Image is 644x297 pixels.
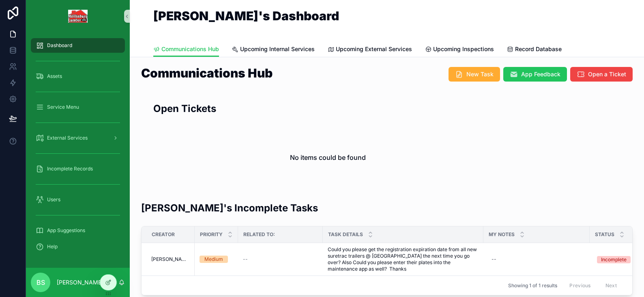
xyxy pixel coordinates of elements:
[31,223,125,238] a: App Suggestions
[507,42,562,58] a: Record Database
[151,256,190,263] span: [PERSON_NAME]
[153,10,339,22] h1: [PERSON_NAME]'s Dashboard
[47,227,85,234] span: App Suggestions
[153,102,216,115] h2: Open Tickets
[31,131,125,145] a: External Services
[449,67,500,82] button: New Task
[68,10,88,23] img: App logo
[47,42,72,49] span: Dashboard
[243,256,248,263] span: --
[47,243,58,250] span: Help
[601,256,627,263] div: Incomplete
[336,45,412,53] span: Upcoming External Services
[141,67,273,79] h1: Communications Hub
[31,192,125,207] a: Users
[31,38,125,53] a: Dashboard
[141,201,318,215] h2: [PERSON_NAME]'s Incomplete Tasks
[232,42,315,58] a: Upcoming Internal Services
[433,45,494,53] span: Upcoming Inspections
[466,70,494,78] span: New Task
[152,231,175,238] span: Creator
[243,231,275,238] span: Related to:
[595,231,614,238] span: Status
[31,239,125,254] a: Help
[290,153,366,162] h2: No items could be found
[570,67,633,82] button: Open a Ticket
[204,256,223,263] div: Medium
[240,45,315,53] span: Upcoming Internal Services
[200,231,223,238] span: Priority
[521,70,560,78] span: App Feedback
[47,166,93,172] span: Incomplete Records
[47,73,62,80] span: Assets
[31,100,125,114] a: Service Menu
[47,104,79,110] span: Service Menu
[47,196,60,203] span: Users
[31,161,125,176] a: Incomplete Records
[503,67,567,82] button: App Feedback
[515,45,562,53] span: Record Database
[26,32,130,265] div: scrollable content
[425,42,494,58] a: Upcoming Inspections
[161,45,219,53] span: Communications Hub
[153,42,219,57] a: Communications Hub
[36,278,45,287] span: BS
[508,282,557,289] span: Showing 1 of 1 results
[328,246,479,272] span: Could you please get the registration expiration date from all new suretrac trailers @ [GEOGRAPHI...
[492,256,496,263] div: --
[328,42,412,58] a: Upcoming External Services
[489,231,515,238] span: My Notes
[588,70,626,78] span: Open a Ticket
[31,69,125,84] a: Assets
[47,135,88,141] span: External Services
[57,278,103,286] p: [PERSON_NAME]
[328,231,363,238] span: Task Details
